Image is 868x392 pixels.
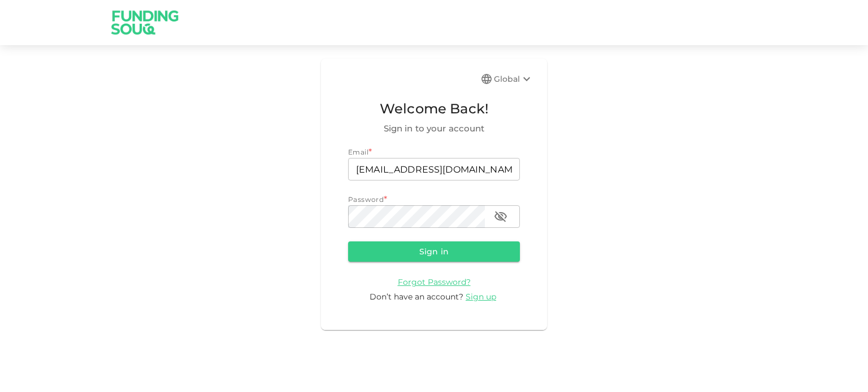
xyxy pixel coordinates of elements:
input: password [348,205,485,228]
a: Forgot Password? [398,276,471,287]
span: Email [348,148,368,156]
span: Sign up [466,292,496,302]
div: Global [494,72,533,86]
button: Sign in [348,241,520,262]
span: Sign in to your account [348,122,520,135]
span: Welcome Back! [348,98,520,120]
input: email [348,158,520,180]
span: Don’t have an account? [370,292,463,302]
span: Password [348,195,384,204]
span: Forgot Password? [398,277,471,287]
